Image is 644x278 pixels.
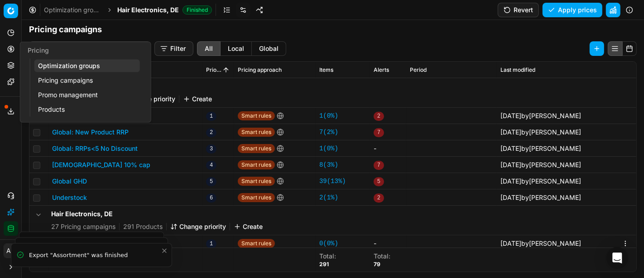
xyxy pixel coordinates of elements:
a: Products [34,103,140,116]
div: Total : [374,252,390,261]
div: 79 [374,261,390,268]
span: [DATE] [500,194,521,201]
button: Sorted by Priority ascending [221,65,231,74]
nav: breadcrumb [44,5,212,15]
div: by [PERSON_NAME] [500,144,581,153]
span: Priority [206,66,221,74]
a: Optimization groups [44,5,102,15]
span: Smart rules [238,128,275,137]
span: [DATE] [500,112,521,119]
button: global [252,41,286,56]
button: Change priority [170,222,226,231]
button: Filter [154,41,193,56]
span: Pricing [28,46,49,54]
span: 2 [206,128,216,137]
button: all [197,41,221,56]
button: Understock [52,193,87,202]
span: Finished [183,5,212,15]
span: 2 [374,112,384,121]
span: [DATE] [500,161,521,169]
button: Global: New Product RRP [52,128,129,137]
div: Open Intercom Messenger [606,247,628,269]
a: 0(0%) [319,239,338,248]
span: 4 [206,161,216,170]
button: [DEMOGRAPHIC_DATA] 10% cap [52,160,150,169]
button: AC [4,243,18,258]
a: Pricing campaigns [34,74,140,87]
span: Smart rules [238,177,275,186]
span: 2 [374,194,384,203]
a: 2(1%) [319,193,338,202]
span: Last modified [500,66,535,74]
span: 5 [206,177,216,186]
button: Global GHD [52,177,87,186]
td: - [370,235,406,252]
span: 1 [206,112,216,121]
button: Create [234,222,263,231]
span: Items [319,66,333,74]
span: Smart rules [238,160,275,169]
span: Smart rules [238,144,275,153]
span: Pricing approach [238,66,282,74]
span: Hair Electronics, DE [117,5,179,15]
h1: Pricing campaigns [22,23,644,36]
span: 1 [206,239,216,248]
span: 291 Products [123,222,163,231]
button: Create [183,94,212,104]
span: [DATE] [500,128,521,136]
span: [DATE] [500,144,521,152]
button: Global: RRPs<5 No Discount [52,144,138,153]
div: Export "Assortment" was finished [29,251,161,260]
a: 1(0%) [319,144,338,153]
div: by [PERSON_NAME] [500,111,581,120]
button: Apply prices [543,3,602,17]
a: 8(3%) [319,160,338,169]
span: 3 [206,144,216,154]
span: 7 [374,128,384,137]
span: Hair Electronics, DEFinished [117,5,212,15]
a: 1(0%) [319,111,338,120]
div: by [PERSON_NAME] [500,128,581,137]
a: 7(2%) [319,128,338,137]
span: Period [410,66,427,74]
a: 39(13%) [319,177,346,186]
div: 291 [319,261,336,268]
h5: Hair Electronics, DE [51,209,263,218]
a: Optimization groups [34,60,140,72]
div: by [PERSON_NAME] [500,193,581,202]
a: Promo management [34,89,140,101]
span: 7 [374,161,384,170]
td: - [370,140,406,157]
span: AC [4,244,18,258]
div: by [PERSON_NAME] [500,239,581,248]
span: Smart rules [238,239,275,248]
span: [DATE] [500,239,521,247]
button: local [221,41,252,56]
span: Alerts [374,66,389,74]
span: [DATE] [500,177,521,185]
span: 6 [206,194,216,203]
button: Revert [498,3,539,17]
span: Smart rules [238,193,275,202]
span: 5 [374,177,384,186]
div: by [PERSON_NAME] [500,177,581,186]
button: Close toast [159,245,170,256]
span: Smart rules [238,111,275,120]
div: by [PERSON_NAME] [500,160,581,169]
span: 27 Pricing campaigns [51,222,115,231]
div: Total : [319,252,336,261]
